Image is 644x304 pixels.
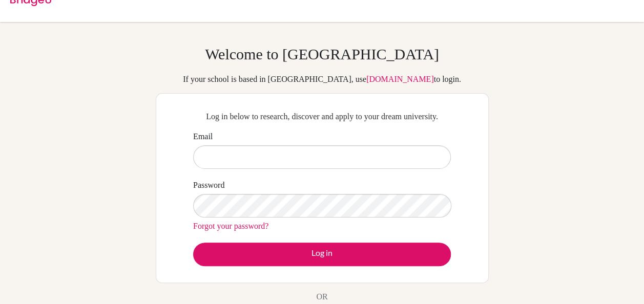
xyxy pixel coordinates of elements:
[366,75,434,83] a: [DOMAIN_NAME]
[193,179,224,191] label: Password
[193,222,268,230] a: Forgot your password?
[205,42,439,66] h1: Welcome to [GEOGRAPHIC_DATA]
[193,131,213,143] label: Email
[193,111,451,123] p: Log in below to research, discover and apply to your dream university.
[316,291,327,303] p: OR
[193,243,451,266] button: Log in
[183,73,461,85] div: If your school is based in [GEOGRAPHIC_DATA], use to login.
